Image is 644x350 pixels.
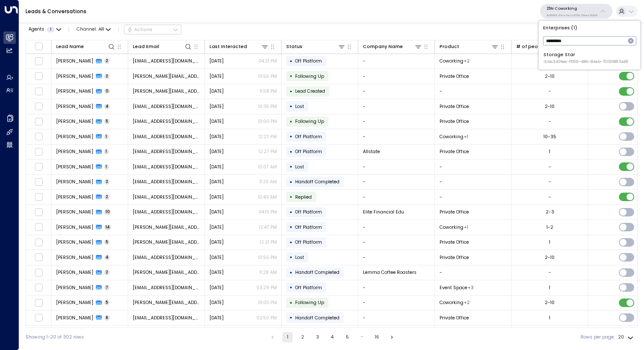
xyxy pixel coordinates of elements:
[256,315,277,321] p: 02:50 PM
[363,209,404,215] span: Elite Financial Edu
[546,14,598,17] p: 3b9800f4-81ca-4ec0-8758-72fbe4763f36
[440,73,469,80] span: Private Office
[363,43,423,51] div: Company Name
[259,179,277,185] p: 11:26 AM
[295,118,324,125] span: Following Up
[104,88,110,94] span: 0
[124,25,181,35] div: Button group with a nested menu
[435,190,512,205] td: -
[295,103,304,110] span: Lost
[210,285,224,291] span: Sep 08, 2025
[516,43,546,51] div: # of people
[440,285,467,291] span: Event Space
[440,254,469,261] span: Private Office
[549,285,550,291] div: 1
[260,88,277,94] p: 11:58 PM
[545,254,555,261] div: 2-10
[259,148,277,155] p: 12:27 PM
[258,118,277,125] p: 01:00 PM
[74,25,113,34] button: Channel:All
[210,239,224,245] span: Sep 10, 2025
[34,133,43,141] span: Toggle select row
[372,332,382,342] button: Go to page 16
[210,164,224,170] span: Yesterday
[290,146,293,157] div: •
[34,223,43,231] span: Toggle select row
[549,88,551,94] div: -
[104,255,110,260] span: 4
[295,164,304,170] span: Lost
[29,27,44,32] span: Agents
[546,6,598,11] p: 25N Coworking
[358,326,435,341] td: -
[581,334,615,341] label: Rows per page:
[540,4,612,19] button: 25N Coworking3b9800f4-81ca-4ec0-8758-72fbe4763f36
[357,332,367,342] div: …
[295,134,322,140] span: Off Platform
[290,282,293,293] div: •
[545,73,555,80] div: 2-10
[342,332,352,342] button: Go to page 5
[133,179,200,185] span: hello@getuniti.com
[545,103,555,110] div: 2-10
[549,118,551,125] div: -
[440,43,459,51] div: Product
[258,254,277,261] p: 01:55 PM
[210,269,224,276] span: Sep 09, 2025
[387,332,397,342] button: Go to next page
[210,73,224,80] span: Yesterday
[133,118,200,125] span: egavin@datastewardpllc.com
[56,103,93,110] span: Roxane Kazerooni
[358,220,435,235] td: -
[286,43,302,51] div: Status
[358,84,435,99] td: -
[259,209,277,215] p: 04:10 PM
[104,225,112,230] span: 14
[440,315,469,321] span: Private Office
[259,58,277,64] p: 04:21 PM
[358,159,435,174] td: -
[549,179,551,185] div: -
[358,190,435,205] td: -
[133,254,200,261] span: calebsprice23@gmail.com
[549,148,550,155] div: 1
[290,312,293,323] div: •
[440,103,469,110] span: Private Office
[210,43,247,51] div: Last Interacted
[26,25,63,34] button: Agents1
[98,27,104,32] span: All
[210,148,224,155] span: Yesterday
[133,269,200,276] span: lance@lemmacoffeeroasters.com
[133,73,200,80] span: a.baumann@durableofficeproducts.com
[549,164,551,170] div: -
[543,134,556,140] div: 10-35
[210,58,224,64] span: Yesterday
[56,148,93,155] span: David Weiss
[74,25,113,34] span: Channel:
[56,285,93,291] span: Andrew Bredfield
[295,194,312,200] span: Replied
[543,59,628,65] span: ID: bc340fee-f559-48fc-84eb-70f3f6817ad8
[34,193,43,201] span: Toggle select row
[516,43,576,51] div: # of people
[440,224,463,230] span: Coworking
[290,191,293,202] div: •
[549,269,551,276] div: -
[464,299,470,306] div: Meeting Room,Private Office
[56,164,93,170] span: John Doe
[358,69,435,84] td: -
[358,310,435,325] td: -
[34,42,43,50] span: Toggle select all
[26,8,86,15] a: Leads & Conversations
[56,209,93,215] span: Ed Cross
[549,194,551,200] div: -
[358,235,435,250] td: -
[56,58,93,64] span: Katie Cullen
[440,134,463,140] span: Coworking
[34,178,43,186] span: Toggle select row
[104,239,110,245] span: 5
[56,134,93,140] span: Lorena Engelman
[133,299,200,306] span: jurijs@effodio.com
[290,56,293,67] div: •
[435,265,512,280] td: -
